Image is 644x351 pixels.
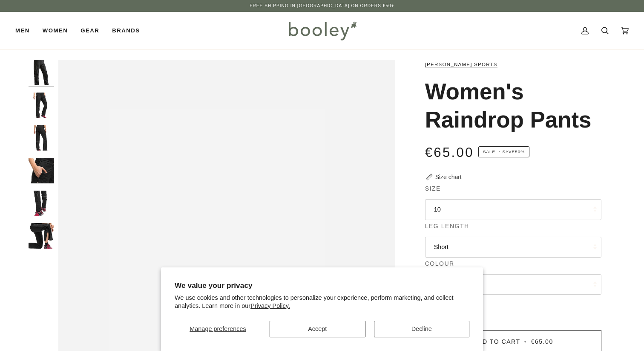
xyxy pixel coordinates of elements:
[36,12,74,49] a: Women
[473,338,520,345] span: Add to Cart
[425,145,474,160] span: €65.00
[29,93,54,118] img: Maier Sports Women's Raindrop Pants Black - Booley Galway
[250,302,290,309] a: Privacy Policy.
[106,12,146,49] a: Brands
[497,149,503,154] em: •
[285,18,359,43] img: Booley
[425,199,601,220] button: 10
[15,12,36,49] a: Men
[29,125,54,151] img: Maier Sports Women's Raindrop Pants Black - Booley Galway
[425,237,601,258] button: Short
[515,149,525,154] span: 50%
[425,62,497,67] a: [PERSON_NAME] Sports
[29,158,54,183] img: Maier Sports Women's Raindrop Pants Black - Booley Galway
[15,26,30,35] span: Men
[435,173,462,182] div: Size chart
[80,26,99,35] span: Gear
[175,294,469,310] p: We use cookies and other technologies to personalize your experience, perform marketing, and coll...
[483,149,495,154] span: Sale
[425,184,441,193] span: Size
[43,26,68,35] span: Women
[74,12,106,49] a: Gear
[250,3,394,9] p: Free Shipping in [GEOGRAPHIC_DATA] on Orders €50+
[270,321,365,337] button: Accept
[175,281,469,290] h2: We value your privacy
[29,191,54,216] img: Maier Sports Women's Raindrop Pants Black - Booley Galway
[175,321,261,337] button: Manage preferences
[29,223,54,249] img: Maier Sports Women's Raindrop Pants Black - Booley Galway
[425,222,469,231] span: Leg Length
[425,274,601,295] button: Black
[29,60,54,85] img: Maier Sports Women's Raindrop Pants Black - Booley Galway
[374,321,470,337] button: Decline
[425,259,454,268] span: Colour
[478,146,529,157] span: Save
[112,26,140,35] span: Brands
[531,338,553,345] span: €65.00
[190,325,246,332] span: Manage preferences
[523,338,529,345] span: •
[425,78,595,134] h1: Women's Raindrop Pants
